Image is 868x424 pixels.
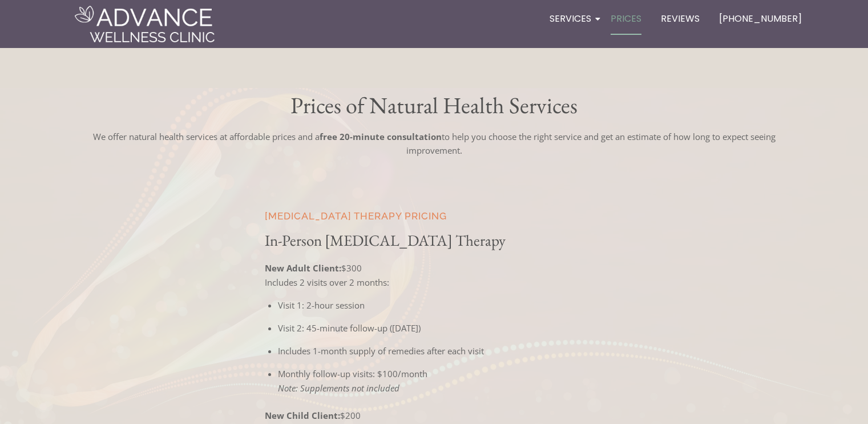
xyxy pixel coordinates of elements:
h1: Prices of Natural Health Services [74,94,794,117]
h3: In-Person [MEDICAL_DATA] Therapy [265,233,754,248]
em: Note: Supplements not included [278,382,399,394]
h2: [MEDICAL_DATA] Therapy Pricing [265,211,754,221]
a: Services [546,3,595,36]
p: $300 Includes 2 visits over 2 months: [265,261,754,290]
a: Reviews [657,3,704,36]
p: Visit 2: 45-minute follow-up ([DATE]) [278,321,754,335]
strong: New Adult Client: [265,262,341,274]
strong: New Child Client: [265,410,340,421]
p: We offer natural health services at affordable prices and a to help you choose the right service ... [74,130,794,157]
strong: free 20-minute consultation [320,131,442,142]
a: [PHONE_NUMBER] [715,3,806,36]
p: Visit 1: 2-hour session [278,298,754,313]
p: Monthly follow-up visits: $100/month [278,367,754,395]
p: Includes 1-month supply of remedies after each visit [278,344,754,358]
img: Advance Wellness Clinic Logo [75,6,215,42]
a: Prices [607,3,645,36]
